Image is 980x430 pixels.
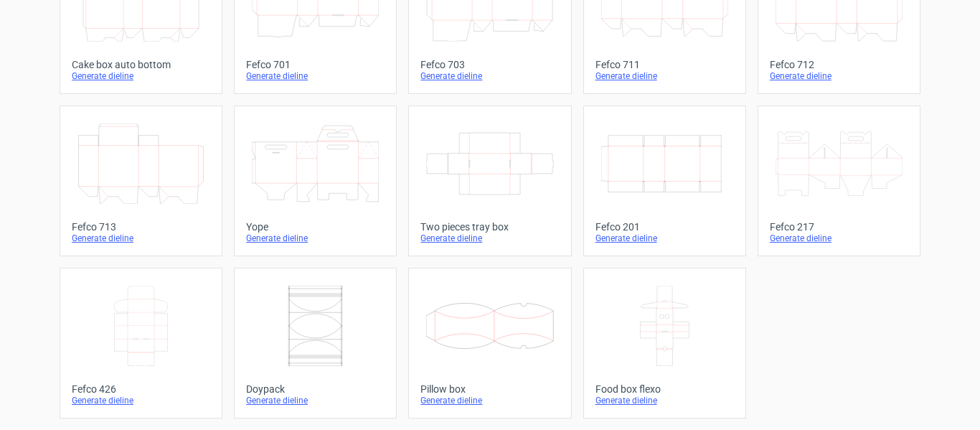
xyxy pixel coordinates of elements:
div: Generate dieline [72,395,210,406]
a: DoypackGenerate dieline [234,268,397,419]
a: Pillow boxGenerate dieline [408,268,571,419]
a: Fefco 426Generate dieline [60,268,222,419]
div: Yope [246,221,385,233]
div: Fefco 426 [72,383,210,395]
div: Generate dieline [72,70,210,82]
div: Food box flexo [595,383,734,395]
div: Generate dieline [420,395,559,406]
div: Generate dieline [246,233,385,244]
div: Pillow box [420,383,559,395]
div: Generate dieline [420,70,559,82]
div: Fefco 701 [246,59,385,70]
div: Two pieces tray box [420,221,559,233]
div: Fefco 712 [770,59,908,70]
div: Generate dieline [420,233,559,244]
div: Doypack [246,383,385,395]
a: Two pieces tray boxGenerate dieline [408,106,571,256]
a: Food box flexoGenerate dieline [583,268,746,419]
div: Fefco 217 [770,221,908,233]
div: Generate dieline [595,395,734,406]
div: Fefco 201 [595,221,734,233]
div: Generate dieline [246,395,385,406]
div: Generate dieline [246,70,385,82]
div: Generate dieline [770,233,908,244]
div: Generate dieline [72,233,210,244]
div: Generate dieline [595,233,734,244]
div: Fefco 711 [595,59,734,70]
div: Fefco 713 [72,221,210,233]
div: Generate dieline [595,70,734,82]
div: Fefco 703 [420,59,559,70]
a: Fefco 217Generate dieline [758,106,920,256]
a: Fefco 201Generate dieline [583,106,746,256]
div: Generate dieline [770,70,908,82]
div: Cake box auto bottom [72,59,210,70]
a: Fefco 713Generate dieline [60,106,222,256]
a: YopeGenerate dieline [234,106,397,256]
